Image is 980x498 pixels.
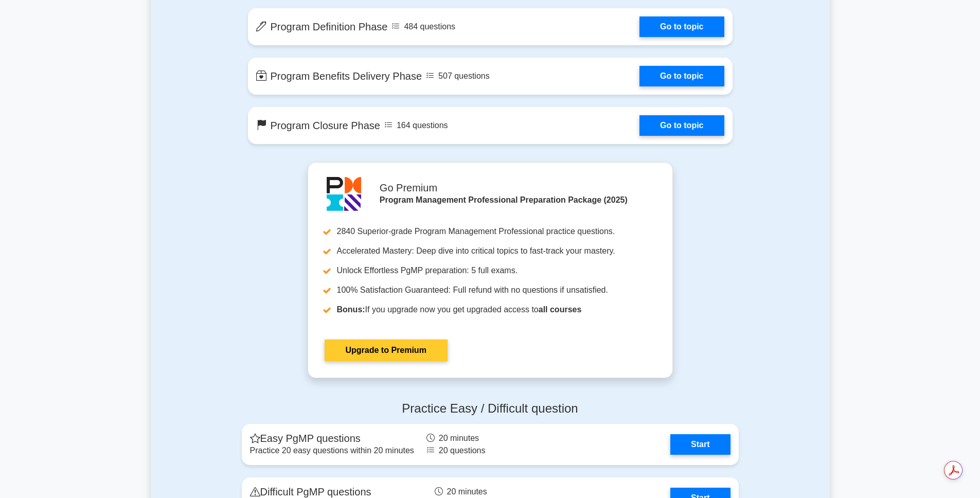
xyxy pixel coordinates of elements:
[242,401,739,416] h4: Practice Easy / Difficult question
[325,340,448,361] a: Upgrade to Premium
[639,115,724,136] a: Go to topic
[670,434,730,455] a: Start
[639,16,724,37] a: Go to topic
[639,66,724,86] a: Go to topic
